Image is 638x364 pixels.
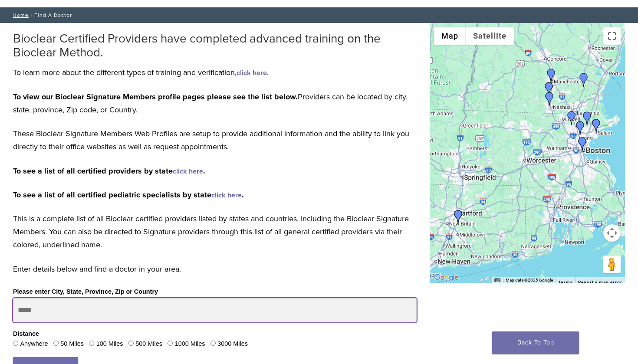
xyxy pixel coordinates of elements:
[578,280,622,285] a: Report a map error
[7,7,631,23] nav: Find A Doctor
[13,329,39,339] legend: Distance
[13,212,417,251] p: This is a complete list of all Bioclear certified providers listed by states and countries, inclu...
[432,272,460,283] img: Google
[603,27,621,45] button: Toggle fullscreen view
[432,272,460,283] a: Open this area in Google Maps (opens a new window)
[60,339,84,349] label: 50 Miles
[237,69,267,77] a: click here
[211,191,242,200] a: click here
[466,27,514,45] button: Show satellite imagery
[217,339,248,349] label: 3000 Miles
[13,66,417,79] p: To learn more about the different types of training and verification, .
[573,121,587,135] div: Dr. Cara Lund
[175,339,205,349] label: 1000 Miles
[492,331,579,354] a: Back To Top
[603,224,621,242] button: Map camera controls
[135,339,162,349] label: 500 Miles
[10,12,29,18] a: Home
[13,190,244,200] strong: To see a list of all certified pediatric specialists by state .
[13,166,205,176] strong: To see a list of all certified providers by state .
[577,73,591,87] div: Dr. Vera Matshkalyan
[565,111,579,125] div: Dr. Svetlana Gomer
[603,256,621,273] button: Drag Pegman onto the map to open Street View
[434,27,466,45] button: Show street map
[506,278,553,282] span: Map data ©2025 Google
[13,262,417,275] p: Enter details below and find a doctor in your area.
[96,339,123,349] label: 100 Miles
[543,92,556,106] div: Dr. David Yue and Dr. Silvia Huang-Yue
[20,339,48,349] label: Anywhere
[173,167,203,176] a: click here
[544,69,558,82] div: Dr. David Yue
[580,111,594,125] div: Dr. Nicholas DiMauro
[13,287,158,297] label: Please enter City, State, Province, Zip or Country
[494,277,500,283] button: Keyboard shortcuts
[13,92,298,102] strong: To view our Bioclear Signature Members profile pages please see the list below.
[589,119,603,133] div: Dr. Pamela Maragliano-Muniz
[451,210,465,224] div: Dr. Julia Karpman
[542,82,556,96] div: Dr. Silvia Huang-Yue
[576,137,589,151] div: Dr. Kristen Dority
[13,32,417,59] h2: Bioclear Certified Providers have completed advanced training on the Bioclear Method.
[13,90,417,116] p: Providers can be located by city, state, province, Zip code, or Country.
[13,127,417,153] p: These Bioclear Signature Members Web Profiles are setup to provide additional information and the...
[558,280,573,285] a: Terms (opens in new tab)
[29,13,34,17] span: /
